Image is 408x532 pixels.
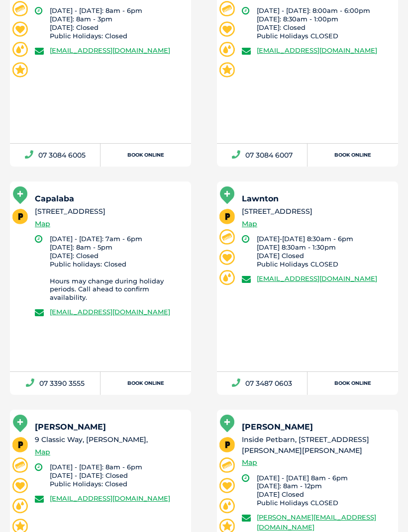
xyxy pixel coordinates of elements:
[242,218,257,230] a: Map
[50,308,170,316] a: [EMAIL_ADDRESS][DOMAIN_NAME]
[217,372,307,395] a: 07 3487 0603
[257,46,377,54] a: [EMAIL_ADDRESS][DOMAIN_NAME]
[50,235,182,302] li: [DATE] - [DATE]: 7am - 6pm [DATE]: 8am - 5pm [DATE]: Closed Public holidays: Closed Hours may cha...
[50,46,170,54] a: [EMAIL_ADDRESS][DOMAIN_NAME]
[242,423,389,431] h5: [PERSON_NAME]
[257,235,389,268] li: [DATE]-[DATE] 8:30am - 6pm [DATE] 8:30am - 1:30pm [DATE] Closed Public Holidays CLOSED
[35,218,50,230] a: Map
[35,195,182,203] h5: Capalaba
[10,144,101,167] a: 07 3084 6005
[35,206,182,217] li: [STREET_ADDRESS]
[257,513,376,531] a: [PERSON_NAME][EMAIL_ADDRESS][DOMAIN_NAME]
[101,144,191,167] a: Book Online
[35,423,182,431] h5: [PERSON_NAME]
[217,144,307,167] a: 07 3084 6007
[242,457,257,468] a: Map
[307,144,398,167] a: Book Online
[242,435,389,456] li: Inside Petbarn, [STREET_ADDRESS][PERSON_NAME][PERSON_NAME]
[242,195,389,203] h5: Lawnton
[307,372,398,395] a: Book Online
[257,6,389,40] li: [DATE] - [DATE]: 8:00am - 6:00pm [DATE]: 8:30am - 1:00pm [DATE]: Closed Public Holidays CLOSED
[242,206,389,217] li: [STREET_ADDRESS]
[35,435,182,445] li: 9 Classic Way, [PERSON_NAME],
[257,274,377,282] a: [EMAIL_ADDRESS][DOMAIN_NAME]
[257,474,389,508] li: [DATE] - [DATE] 8am - 6pm [DATE]: 8am - 12pm [DATE] Closed Public Holidays CLOSED
[50,494,170,502] a: [EMAIL_ADDRESS][DOMAIN_NAME]
[10,372,101,395] a: 07 3390 3555
[50,6,182,40] li: [DATE] - [DATE]: 8am - 6pm [DATE]: 8am - 3pm [DATE]: Closed Public Holidays: Closed
[101,372,191,395] a: Book Online
[50,463,182,488] li: [DATE] - [DATE]: 8am - 6pm [DATE] - [DATE]: Closed ﻿Public Holidays: ﻿Closed
[35,446,50,458] a: Map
